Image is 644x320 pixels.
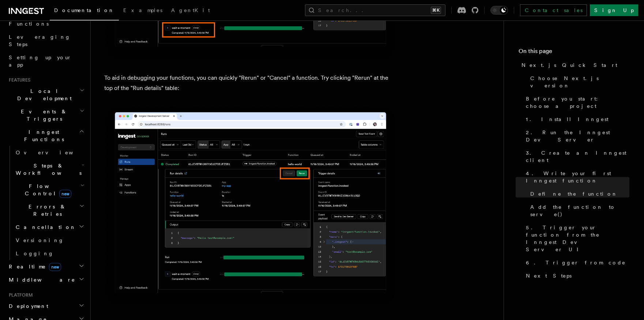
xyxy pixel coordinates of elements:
span: Logging [16,251,54,256]
span: Flow Control [13,182,80,197]
span: Middleware [6,276,75,283]
a: Leveraging Steps [6,30,86,51]
a: 1. Install Inngest [523,113,629,126]
span: new [49,263,61,271]
span: Inngest Functions [6,128,79,143]
span: 5. Trigger your function from the Inngest Dev Server UI [526,224,629,253]
span: Define the function [530,190,618,197]
span: Leveraging Steps [9,34,71,47]
button: Deployment [6,300,86,313]
span: 6. Trigger from code [526,259,626,266]
span: Errors & Retries [13,203,79,218]
span: Events & Triggers [6,108,80,123]
a: Sign Up [590,4,638,16]
h4: On this page [519,47,629,59]
button: Local Development [6,84,86,105]
a: Logging [13,247,86,260]
button: Inngest Functions [6,125,86,146]
a: AgentKit [167,2,214,20]
span: Choose Next.js version [530,75,629,89]
button: Cancellation [13,221,86,234]
span: 4. Write your first Inngest function [526,170,629,184]
a: 3. Create an Inngest client [523,146,629,167]
span: 3. Create an Inngest client [526,149,629,164]
span: Cancellation [13,223,76,231]
a: Setting up your app [6,51,86,71]
span: Realtime [6,263,61,270]
span: Before you start: choose a project [526,95,629,110]
span: Local Development [6,87,80,102]
span: Features [6,77,30,83]
a: 2. Run the Inngest Dev Server [523,126,629,146]
a: 6. Trigger from code [523,256,629,269]
button: Flow Controlnew [13,180,86,200]
a: Versioning [13,234,86,247]
span: new [59,190,71,198]
span: Setting up your app [9,54,72,68]
span: Versioning [16,237,64,243]
button: Middleware [6,273,86,286]
a: Examples [119,2,167,20]
div: Inngest Functions [6,146,86,260]
span: Add the function to serve() [530,203,629,218]
a: Contact sales [520,4,587,16]
kbd: ⌘K [431,7,441,14]
a: Next Steps [523,269,629,282]
button: Errors & Retries [13,200,86,221]
span: AgentKit [171,7,210,13]
span: 2. Run the Inngest Dev Server [526,129,629,143]
a: Documentation [50,2,119,20]
a: Add the function to serve() [527,200,629,221]
span: Next Steps [526,272,572,279]
span: Examples [123,7,162,13]
a: 5. Trigger your function from the Inngest Dev Server UI [523,221,629,256]
a: Overview [13,146,86,159]
span: Documentation [54,7,114,13]
a: Before you start: choose a project [523,92,629,113]
img: Run details expanded with rerun and cancel buttons highlighted [104,105,397,307]
a: Define the function [527,187,629,200]
button: Steps & Workflows [13,159,86,180]
span: Platform [6,292,33,298]
span: Overview [16,150,91,155]
button: Realtimenew [6,260,86,273]
span: Deployment [6,302,48,310]
span: Next.js Quick Start [521,61,617,69]
span: 1. Install Inngest [526,116,609,123]
span: Steps & Workflows [13,162,82,177]
p: To aid in debugging your functions, you can quickly "Rerun" or "Cancel" a function. Try clicking ... [104,73,397,93]
a: 4. Write your first Inngest function [523,167,629,187]
button: Toggle dark mode [490,6,508,15]
a: Choose Next.js version [527,72,629,92]
button: Search...⌘K [305,4,445,16]
button: Events & Triggers [6,105,86,125]
a: Next.js Quick Start [519,59,629,72]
